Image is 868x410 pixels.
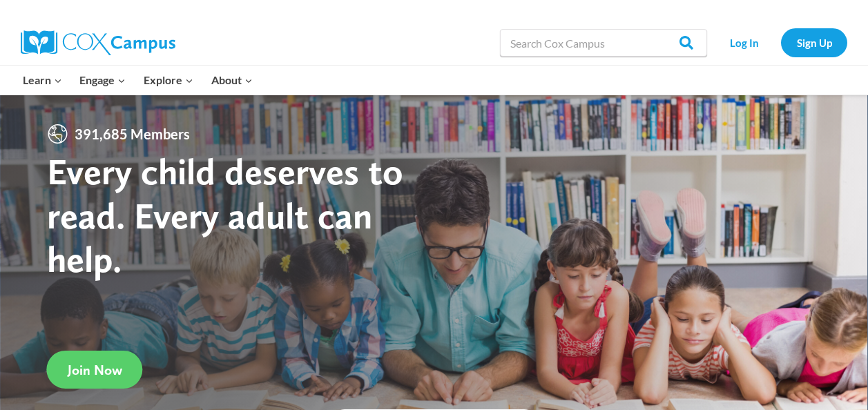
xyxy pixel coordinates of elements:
[144,71,193,89] span: Explore
[68,362,122,378] span: Join Now
[211,71,253,89] span: About
[14,66,261,95] nav: Primary Navigation
[781,28,847,57] a: Sign Up
[47,351,143,389] a: Join Now
[47,149,403,281] strong: Every child deserves to read. Every adult can help.
[69,123,195,145] span: 391,685 Members
[79,71,126,89] span: Engage
[714,28,847,57] nav: Secondary Navigation
[500,29,707,57] input: Search Cox Campus
[714,28,774,57] a: Log In
[23,71,62,89] span: Learn
[21,30,175,55] img: Cox Campus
